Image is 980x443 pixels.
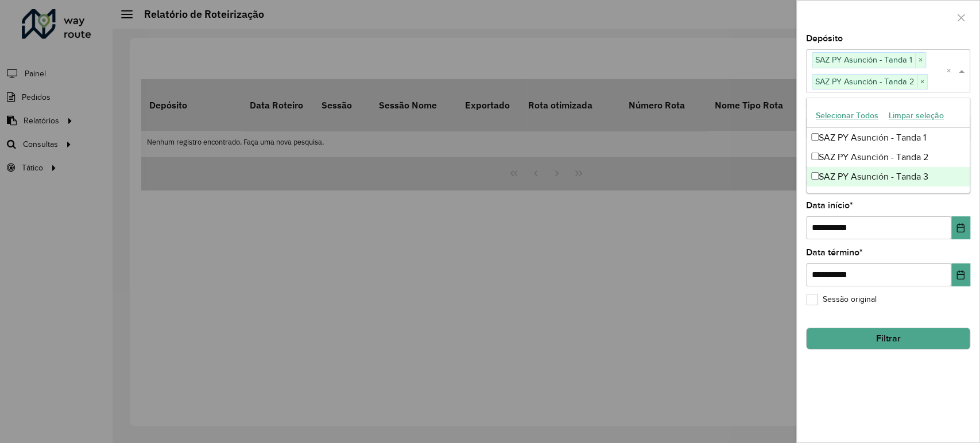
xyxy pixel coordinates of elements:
[807,167,970,186] div: SAZ PY Asunción - Tanda 3
[917,75,927,89] span: ×
[951,263,970,286] button: Choose Date
[807,147,970,167] div: SAZ PY Asunción - Tanda 2
[806,293,877,305] label: Sessão original
[915,53,925,67] span: ×
[806,199,853,212] label: Data início
[806,246,863,259] label: Data término
[951,216,970,239] button: Choose Date
[812,53,915,67] span: SAZ PY Asunción - Tanda 1
[806,98,970,193] ng-dropdown-panel: Options list
[806,32,843,45] label: Depósito
[807,128,970,147] div: SAZ PY Asunción - Tanda 1
[806,328,970,349] button: Filtrar
[946,64,956,78] span: Clear all
[812,75,917,88] span: SAZ PY Asunción - Tanda 2
[811,107,884,125] button: Selecionar Todos
[884,107,949,125] button: Limpar seleção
